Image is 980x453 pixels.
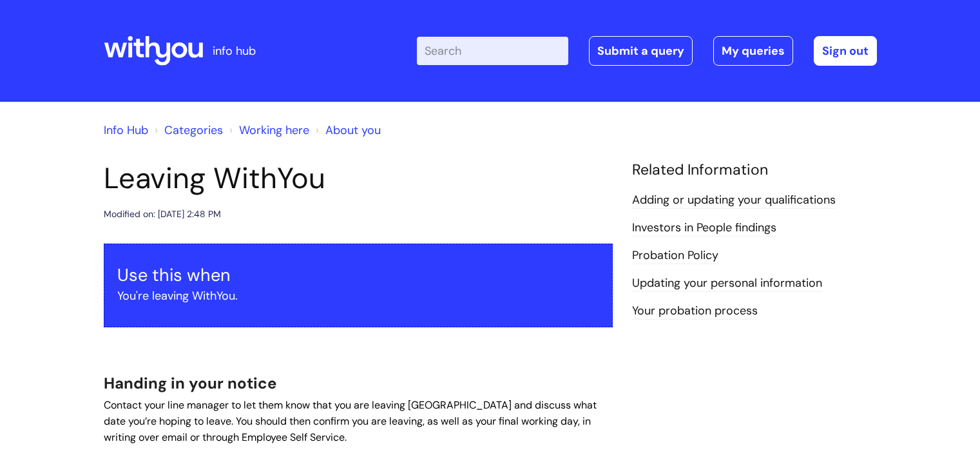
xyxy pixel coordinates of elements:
a: Working here [239,122,309,138]
p: You're leaving WithYou. [117,285,599,306]
span: Handing in your notice [104,373,276,393]
input: Search [417,37,568,65]
a: My queries [713,36,793,66]
a: About you [325,122,381,138]
h3: Use this when [117,265,599,285]
p: info hub [213,41,256,61]
li: Solution home [151,120,223,140]
li: Working here [226,120,309,140]
a: Adding or updating your qualifications [632,192,836,209]
li: About you [312,120,381,140]
a: Updating your personal information [632,275,822,292]
h4: Related Information [632,161,877,179]
a: Your probation process [632,303,758,320]
a: Categories [164,122,223,138]
a: Info Hub [104,122,148,138]
a: Sign out [814,36,877,66]
div: | - [417,36,877,66]
a: Probation Policy [632,247,718,264]
h1: Leaving WithYou [104,161,613,196]
span: Contact your line manager to let them know that you are leaving [GEOGRAPHIC_DATA] and discuss wha... [104,398,597,444]
div: Modified on: [DATE] 2:48 PM [104,206,221,222]
a: Submit a query [589,36,693,66]
a: Investors in People findings [632,220,776,236]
